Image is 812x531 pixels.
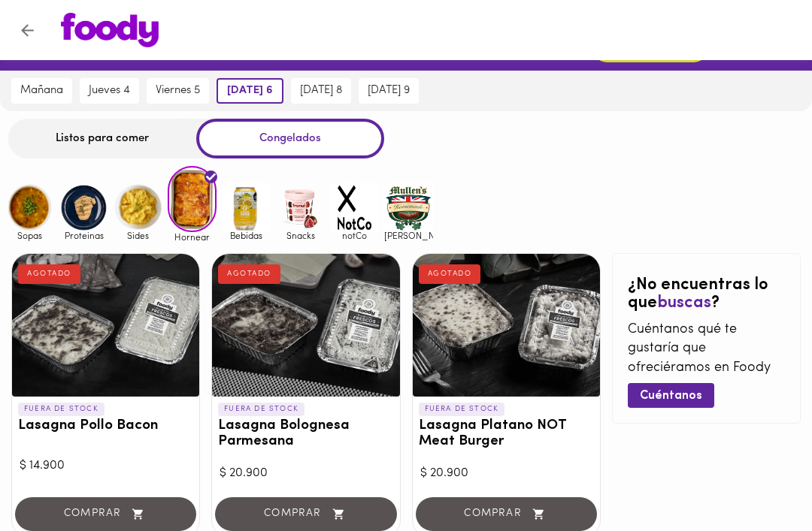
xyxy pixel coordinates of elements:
[368,84,410,98] span: [DATE] 9
[222,183,271,232] img: Bebidas
[330,183,379,232] img: notCo
[147,78,209,104] button: viernes 5
[218,264,280,284] div: AGOTADO
[11,78,72,104] button: mañana
[217,78,283,104] button: [DATE] 6
[168,166,217,232] img: Hornear
[18,403,105,416] p: FUERA DE STOCK
[8,119,196,158] div: Listos para comer
[419,403,505,416] p: FUERA DE STOCK
[80,78,139,104] button: jueves 4
[300,84,342,98] span: [DATE] 8
[276,183,325,232] img: Snacks
[9,12,46,49] button: Volver
[114,231,162,240] span: Sides
[218,418,393,450] h3: Lasagna Bolognesa Parmesana
[59,231,108,240] span: Proteinas
[420,465,592,482] div: $ 20.900
[5,183,54,232] img: Sopas
[222,231,271,240] span: Bebidas
[196,119,384,158] div: Congelados
[220,465,392,482] div: $ 20.900
[12,254,199,397] div: Lasagna Pollo Bacon
[61,13,159,47] img: logo.png
[20,457,192,475] div: $ 14.900
[413,254,600,397] div: Lasagna Platano NOT Meat Burger
[628,276,785,312] h2: ¿No encuentras lo que ?
[227,84,273,98] span: [DATE] 6
[640,389,702,403] span: Cuéntanos
[384,183,433,232] img: mullens
[419,418,594,450] h3: Lasagna Platano NOT Meat Burger
[291,78,351,104] button: [DATE] 8
[384,231,433,240] span: [PERSON_NAME]
[628,383,714,408] button: Cuéntanos
[89,84,130,98] span: jueves 4
[276,231,325,240] span: Snacks
[628,321,785,379] p: Cuéntanos qué te gustaría que ofreciéramos en Foody
[156,84,200,98] span: viernes 5
[218,403,304,416] p: FUERA DE STOCK
[59,183,108,232] img: Proteinas
[18,264,80,284] div: AGOTADO
[725,444,797,516] iframe: Messagebird Livechat Widget
[114,183,162,232] img: Sides
[212,254,399,397] div: Lasagna Bolognesa Parmesana
[359,78,419,104] button: [DATE] 9
[18,418,193,434] h3: Lasagna Pollo Bacon
[419,264,481,284] div: AGOTADO
[330,231,379,240] span: notCo
[168,232,217,242] span: Hornear
[657,294,711,312] span: buscas
[5,231,54,240] span: Sopas
[20,84,63,98] span: mañana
